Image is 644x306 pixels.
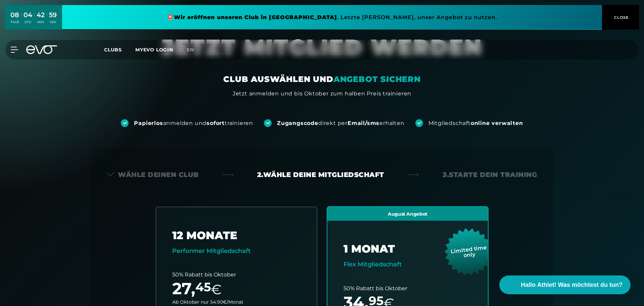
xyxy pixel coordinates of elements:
[223,74,420,85] div: CLUB AUSWÄHLEN UND
[187,47,194,53] span: en
[135,47,173,53] a: MYEVO LOGIN
[187,46,202,54] a: en
[46,11,47,29] div: :
[471,120,523,126] strong: online verwalten
[521,280,623,290] span: Hallo Athlet! Was möchtest du tun?
[277,120,318,126] strong: Zugangscode
[34,11,35,29] div: :
[428,120,523,127] div: Mitgliedschaft
[24,20,32,25] div: STD
[107,170,199,179] div: Wähle deinen Club
[348,120,379,126] strong: Email/sms
[602,5,639,30] button: CLOSE
[49,10,57,20] div: 59
[233,90,411,98] div: Jetzt anmelden und bis Oktober zum halben Preis trainieren
[104,47,122,53] span: Clubs
[134,120,163,126] strong: Papierlos
[257,170,384,179] div: 2. Wähle deine Mitgliedschaft
[612,14,629,20] span: CLOSE
[333,74,421,84] em: ANGEBOT SICHERN
[10,20,19,25] div: TAGE
[37,10,45,20] div: 42
[24,10,32,20] div: 04
[49,20,57,25] div: SEK
[104,46,135,53] a: Clubs
[443,170,537,179] div: 3. Starte dein Training
[37,20,45,25] div: MIN
[499,275,631,294] button: Hallo Athlet! Was möchtest du tun?
[134,120,253,127] div: anmelden und trainieren
[10,10,19,20] div: 08
[277,120,404,127] div: direkt per erhalten
[206,120,225,126] strong: sofort
[21,11,22,29] div: :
